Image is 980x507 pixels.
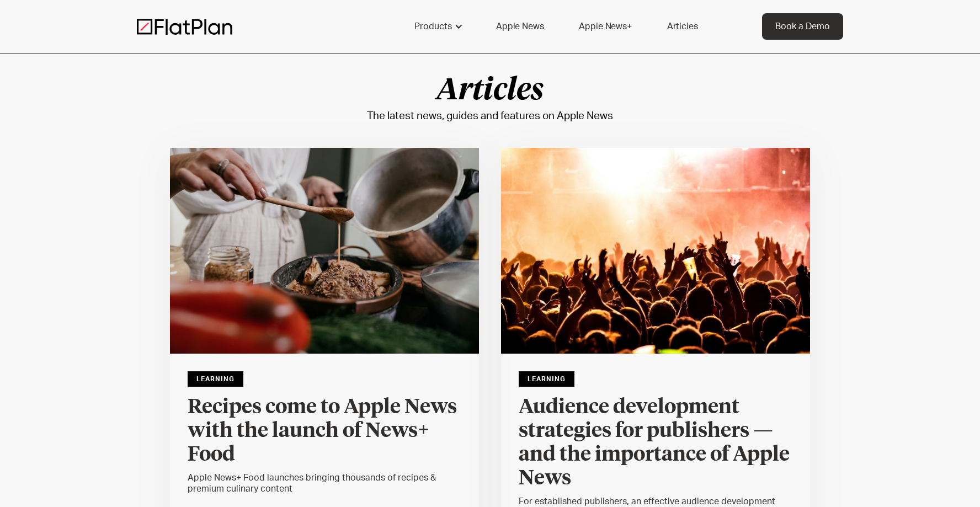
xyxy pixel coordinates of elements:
[367,107,613,126] div: The latest news, guides and features on Apple News
[519,396,792,496] a: Audience development strategies for publishers — and the importance of Apple News
[436,76,544,106] em: Articles
[483,13,557,40] a: Apple News
[654,13,711,40] a: Articles
[414,20,452,33] div: Products
[566,13,645,40] a: Apple News+
[519,396,792,490] h4: Audience development strategies for publishers — and the importance of Apple News
[188,371,243,387] div: Learning
[519,371,574,387] div: Learning
[762,13,843,40] a: Book a Demo
[188,396,461,467] h4: Recipes come to Apple News with the launch of News+ Food
[188,472,461,494] div: Apple News+ Food launches bringing thousands of recipes & premium culinary content
[188,396,461,472] a: Recipes come to Apple News with the launch of News+ Food
[775,20,830,33] div: Book a Demo
[401,13,474,40] div: Products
